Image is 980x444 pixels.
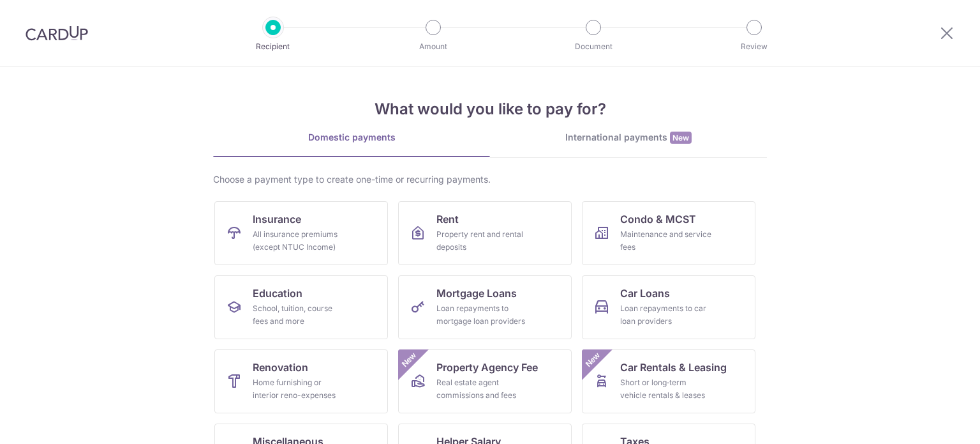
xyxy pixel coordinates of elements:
[582,349,755,413] a: Car Rentals & LeasingShort or long‑term vehicle rentals & leasesNew
[620,360,727,375] span: Car Rentals & Leasing
[214,349,388,413] a: RenovationHome furnishing or interior reno-expenses
[253,286,302,301] span: Education
[398,201,572,265] a: RentProperty rent and rental deposits
[213,173,767,186] div: Choose a payment type to create one-time or recurring payments.
[436,376,528,402] div: Real estate agent commissions and fees
[398,275,572,339] a: Mortgage LoansLoan repayments to mortgage loan providers
[620,228,712,254] div: Maintenance and service fees
[226,40,320,53] p: Recipient
[582,275,755,339] a: Car LoansLoan repayments to car loan providers
[386,40,480,53] p: Amount
[253,228,345,254] div: All insurance premiums (except NTUC Income)
[436,286,517,301] span: Mortgage Loans
[214,275,388,339] a: EducationSchool, tuition, course fees and more
[620,286,670,301] span: Car Loans
[620,302,712,328] div: Loan repayments to car loan providers
[620,211,696,227] span: Condo & MCST
[583,349,604,371] span: New
[436,211,459,227] span: Rent
[546,40,641,53] p: Document
[436,228,528,254] div: Property rent and rental deposits
[213,98,767,121] h4: What would you like to pay for?
[398,349,572,413] a: Property Agency FeeReal estate agent commissions and feesNew
[670,132,692,144] span: New
[399,349,420,371] span: New
[214,201,388,265] a: InsuranceAll insurance premiums (except NTUC Income)
[436,360,538,375] span: Property Agency Fee
[253,211,301,227] span: Insurance
[707,40,801,53] p: Review
[253,360,308,375] span: Renovation
[436,302,528,328] div: Loan repayments to mortgage loan providers
[620,376,712,402] div: Short or long‑term vehicle rentals & leases
[582,201,755,265] a: Condo & MCSTMaintenance and service fees
[253,376,345,402] div: Home furnishing or interior reno-expenses
[213,131,490,144] div: Domestic payments
[490,131,767,144] div: International payments
[253,302,345,328] div: School, tuition, course fees and more
[26,26,88,41] img: CardUp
